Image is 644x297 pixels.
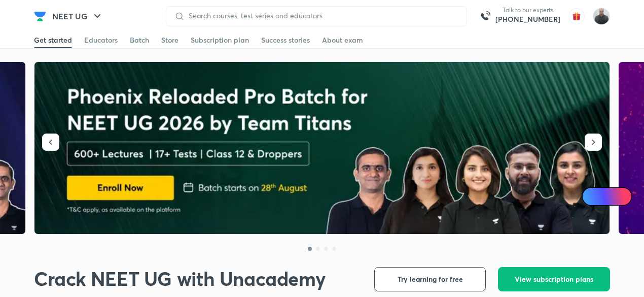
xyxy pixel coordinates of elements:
[84,35,118,45] div: Educators
[322,35,363,45] div: About exam
[374,267,486,291] button: Try learning for free
[498,267,610,291] button: View subscription plans
[588,192,596,201] img: Icon
[261,35,310,45] div: Success stories
[582,187,632,206] a: Ai Doubts
[34,35,72,45] div: Get started
[130,32,149,48] a: Batch
[495,14,560,24] a: [PHONE_NUMBER]
[34,32,72,48] a: Get started
[568,8,585,24] img: avatar
[185,12,458,20] input: Search courses, test series and educators
[130,35,149,45] div: Batch
[34,10,46,22] img: Company Logo
[46,6,110,26] button: NEET UG
[191,35,249,45] div: Subscription plan
[84,32,118,48] a: Educators
[191,32,249,48] a: Subscription plan
[475,6,495,26] img: call-us
[599,192,626,201] span: Ai Doubts
[398,274,463,284] span: Try learning for free
[261,32,310,48] a: Success stories
[161,35,178,45] div: Store
[515,274,593,284] span: View subscription plans
[495,6,560,14] p: Talk to our experts
[593,8,610,25] img: Mukesh Sharma
[34,267,325,290] h1: Crack NEET UG with Unacademy
[161,32,178,48] a: Store
[322,32,363,48] a: About exam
